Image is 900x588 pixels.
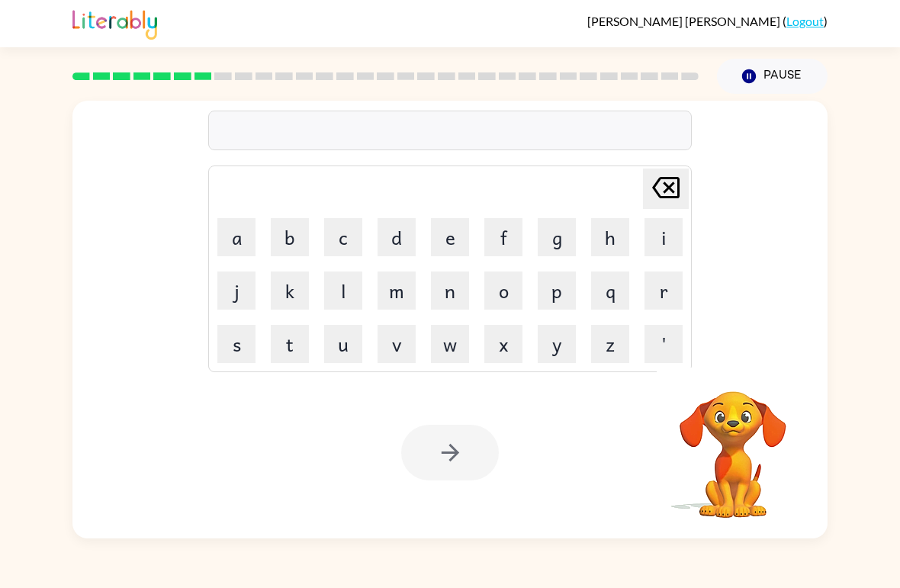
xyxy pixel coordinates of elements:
button: a [217,218,256,256]
button: i [644,218,683,256]
button: x [484,325,522,363]
button: n [431,272,469,310]
button: j [217,272,256,310]
button: f [484,218,522,256]
button: o [484,272,522,310]
img: Literably [72,6,157,40]
button: u [324,325,362,363]
div: ( ) [587,14,828,28]
button: c [324,218,362,256]
button: Pause [717,59,828,94]
a: Logout [786,14,824,28]
button: h [591,218,629,256]
button: k [271,272,309,310]
button: y [538,325,576,363]
button: d [378,218,416,256]
video: Your browser must support playing .mp4 files to use Literably. Please try using another browser. [657,368,809,520]
button: w [431,325,469,363]
button: v [378,325,416,363]
button: t [271,325,309,363]
button: g [538,218,576,256]
span: [PERSON_NAME] [PERSON_NAME] [587,14,783,28]
button: e [431,218,469,256]
button: ' [644,325,683,363]
button: b [271,218,309,256]
button: p [538,272,576,310]
button: m [378,272,416,310]
button: s [217,325,256,363]
button: q [591,272,629,310]
button: r [644,272,683,310]
button: z [591,325,629,363]
button: l [324,272,362,310]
